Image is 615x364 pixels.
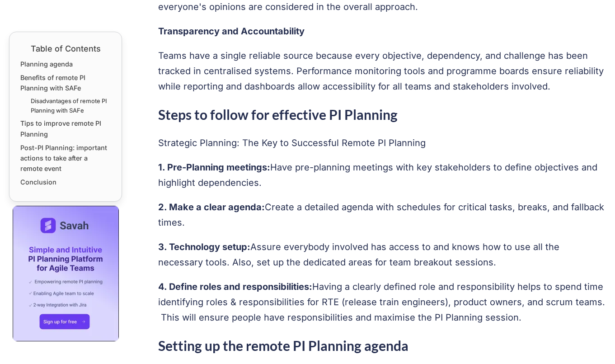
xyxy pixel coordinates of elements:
[31,96,111,115] a: Disadvantages of remote PI Planning with SAFe
[158,160,606,190] p: Have pre-planning meetings with key stakeholders to define objectives and highlight dependencies.
[570,321,615,364] iframe: Chat Widget
[158,239,606,270] p: Assure everybody involved has access to and knows how to use all the necessary tools. Also, set u...
[158,24,606,39] h4: Transparency and Accountability
[158,199,606,230] p: Create a detailed agenda with schedules for critical tasks, breaks, and fallback times.
[20,142,111,174] a: Post-PI Planning: important actions to take after a remote event
[158,202,265,213] strong: 2. Make a clear agenda:
[158,241,250,252] strong: 3. Technology setup:
[20,177,56,187] a: Conclusion
[158,334,606,357] h2: Setting up the remote PI Planning agenda
[20,118,111,139] a: Tips to improve remote PI Planning
[158,48,606,94] p: Teams have a single reliable source because every objective, dependency, and challenge has been t...
[158,279,606,325] p: Having a clearly defined role and responsibility helps to spend time identifying roles & responsi...
[20,43,111,55] div: Table of Contents
[158,281,312,292] strong: 4. Define roles and responsibilities:
[158,135,606,151] p: Strategic Planning: The Key to Successful Remote PI Planning
[158,103,606,126] h2: Steps to follow for effective PI Planning
[20,72,111,93] a: Benefits of remote PI Planning with SAFe
[158,162,270,173] strong: 1. Pre-Planning meetings:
